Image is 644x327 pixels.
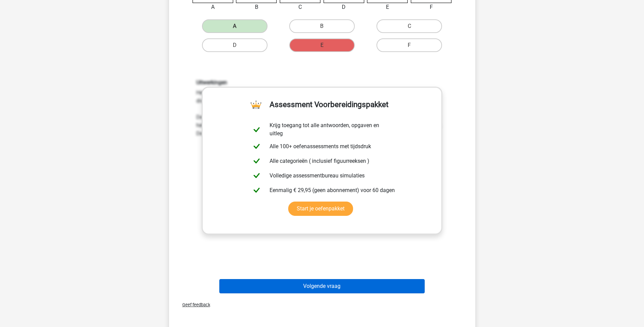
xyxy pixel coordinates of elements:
[231,3,282,11] div: B
[406,3,457,11] div: F
[196,79,448,86] h6: Uitwerkingen
[191,79,453,137] div: Het groene 'klokje'. Beweegt elke keer een kwart tegen de klok in door de afbeelding. De kleine w...
[219,279,425,293] button: Volgende vraag
[177,302,210,307] span: Geef feedback
[376,38,442,52] label: F
[362,3,413,11] div: E
[202,38,268,52] label: D
[187,3,239,11] div: A
[202,19,268,33] label: A
[376,19,442,33] label: C
[289,38,355,52] label: E
[318,3,370,11] div: D
[275,3,326,11] div: C
[289,19,355,33] label: B
[288,202,353,216] a: Start je oefenpakket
